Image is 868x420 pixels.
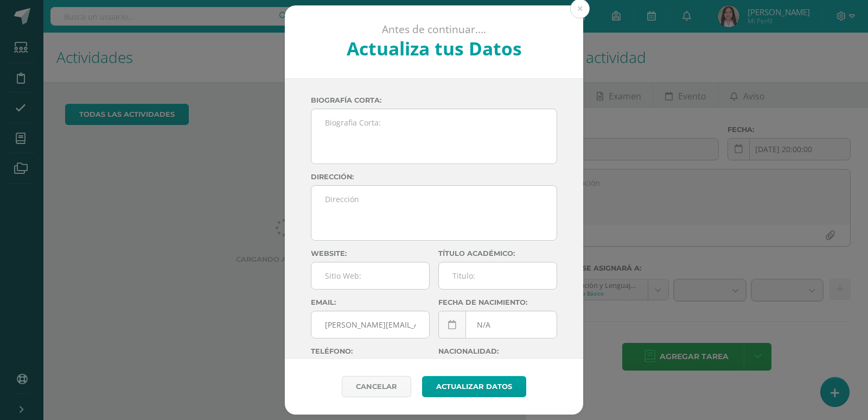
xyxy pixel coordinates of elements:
label: Website: [311,249,430,258]
label: Dirección: [311,173,557,181]
h2: Actualiza tus Datos [314,36,554,61]
label: Teléfono: [311,347,430,355]
label: Fecha de nacimiento: [438,298,557,306]
input: Titulo: [439,262,557,289]
a: Cancelar [342,376,411,397]
label: Email: [311,298,430,306]
input: Sitio Web: [311,262,429,289]
input: Correo Electronico: [311,311,429,338]
label: Título académico: [438,249,557,258]
input: Fecha de Nacimiento: [439,311,557,338]
button: Actualizar datos [422,376,526,397]
label: Biografía corta: [311,96,557,104]
p: Antes de continuar.... [314,23,554,36]
label: Nacionalidad: [438,347,557,355]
